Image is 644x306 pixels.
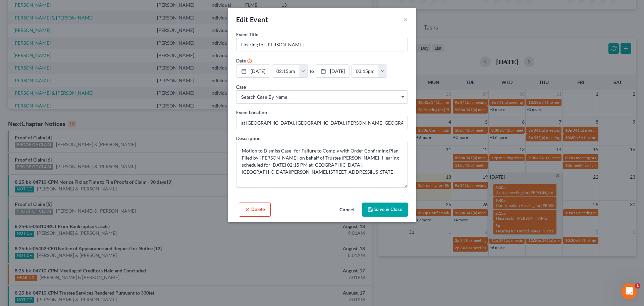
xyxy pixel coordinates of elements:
[362,203,408,217] button: Save & Close
[352,65,379,78] input: -- : --
[236,83,246,90] label: Case
[236,109,267,116] label: Event Location
[236,135,261,142] label: Description
[621,283,637,299] iframe: Intercom live chat
[236,65,270,78] a: [DATE]
[236,116,408,129] input: Enter location...
[310,68,314,75] label: to
[241,94,403,101] span: Search case by name...
[236,32,258,37] span: Event Title
[403,15,408,24] button: ×
[334,203,360,217] button: Cancel
[236,90,408,104] span: Select box activate
[239,203,271,217] button: Delete
[236,38,408,51] input: Enter event name...
[316,65,350,78] a: [DATE]
[272,65,299,78] input: -- : --
[236,57,246,64] label: Date
[236,15,268,24] span: Edit Event
[635,283,640,289] span: 1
